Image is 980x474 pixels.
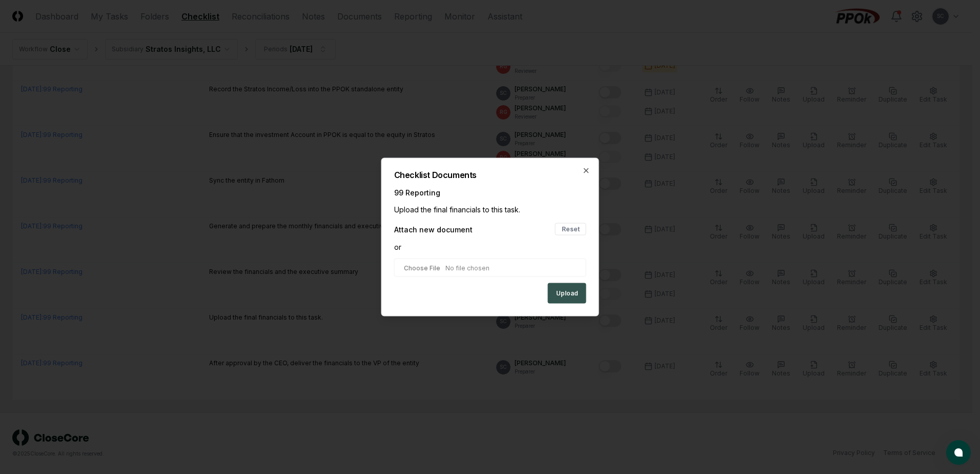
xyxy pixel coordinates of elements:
div: or [394,242,586,252]
div: Attach new document [394,224,473,234]
div: Upload the final financials to this task. [394,204,586,215]
button: Upload [548,283,586,304]
button: Reset [555,223,586,235]
div: 99 Reporting [394,187,586,198]
h2: Checklist Documents [394,171,586,179]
